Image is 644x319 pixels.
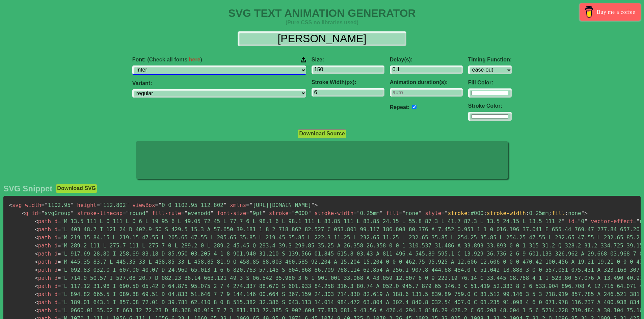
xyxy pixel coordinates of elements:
[61,242,64,249] span: "
[308,210,311,216] span: "
[54,218,58,224] span: d
[390,88,463,97] input: auto
[399,210,402,216] span: =
[61,291,64,297] span: "
[132,57,202,63] span: Font:
[35,259,51,265] span: path
[132,202,155,208] span: viewBox
[357,210,360,216] span: "
[35,299,51,305] span: path
[54,275,58,281] span: d
[61,307,64,314] span: "
[155,202,227,208] span: 0 0 1102.95 112.802
[269,210,289,216] span: stroke
[468,103,512,109] label: Stroke Color:
[35,250,38,257] span: <
[35,307,38,314] span: <
[189,57,200,62] a: here
[636,218,640,224] span: "
[301,57,306,63] img: Upload your font
[9,202,12,208] span: <
[58,307,61,314] span: =
[448,210,581,216] span: #000 0.25mm none
[35,299,38,305] span: <
[184,210,188,216] span: "
[58,267,61,273] span: =
[58,234,61,241] span: =
[54,259,58,265] span: d
[35,242,51,249] span: path
[390,57,463,63] label: Delay(s):
[289,210,311,216] span: #000
[580,3,641,21] a: Buy me a coffee
[390,65,463,74] input: 0.1s
[249,210,253,216] span: "
[54,226,58,233] span: d
[35,291,38,297] span: <
[77,202,97,208] span: height
[35,267,51,273] span: path
[77,210,123,216] span: stroke-linecap
[9,202,22,208] span: svg
[249,202,253,208] span: "
[246,210,249,216] span: =
[312,65,384,74] input: 100
[312,57,384,63] label: Size:
[578,218,581,224] span: "
[54,234,58,241] span: d
[217,210,246,216] span: font-size
[3,184,52,193] h2: SVG Snippet
[35,283,51,289] span: path
[58,242,61,249] span: =
[56,184,97,193] button: Download SVG
[100,202,103,208] span: "
[61,283,64,289] span: "
[35,226,51,233] span: path
[41,210,45,216] span: "
[58,226,61,233] span: =
[597,6,635,18] span: Buy me a coffee
[58,275,61,281] span: =
[246,202,249,208] span: =
[145,210,149,216] span: "
[412,105,417,109] input: auto
[315,202,318,208] span: >
[311,202,315,208] span: "
[35,267,38,273] span: <
[54,267,58,273] span: d
[35,259,38,265] span: <
[448,210,467,216] span: stroke
[292,210,295,216] span: "
[38,210,74,216] span: svgGroup
[61,275,64,281] span: "
[61,226,64,233] span: "
[58,299,61,305] span: =
[574,218,578,224] span: =
[54,250,58,257] span: d
[132,80,306,86] label: Variant:
[35,250,51,257] span: path
[35,226,38,233] span: <
[97,202,100,208] span: =
[263,210,266,216] span: "
[181,210,214,216] span: evenodd
[419,210,422,216] span: "
[484,210,487,216] span: ;
[61,259,64,265] span: "
[312,88,384,97] input: 2px
[58,283,61,289] span: =
[425,210,441,216] span: style
[61,267,64,273] span: "
[298,129,346,138] button: Download Source
[568,218,574,224] span: id
[390,104,410,110] label: Repeat:
[467,210,471,216] span: :
[584,210,588,216] span: >
[548,210,552,216] span: ;
[35,234,38,241] span: <
[379,210,383,216] span: "
[35,218,51,224] span: path
[402,210,406,216] span: "
[223,202,227,208] span: "
[41,202,74,208] span: 1102.95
